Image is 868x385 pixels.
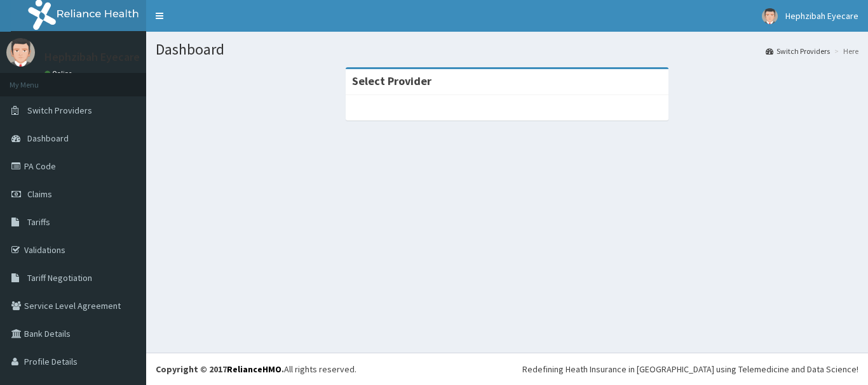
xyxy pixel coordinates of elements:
a: RelianceHMO [227,363,281,375]
span: Dashboard [27,133,69,144]
span: Tariffs [27,216,50,228]
a: Online [44,69,75,78]
div: Redefining Heath Insurance in [GEOGRAPHIC_DATA] using Telemedicine and Data Science! [522,363,858,375]
span: Switch Providers [27,105,92,116]
img: User Image [6,38,35,67]
p: Hephzibah Eyecare [44,51,140,63]
li: Here [831,46,858,56]
span: Claims [27,188,52,200]
span: Tariff Negotiation [27,272,92,284]
h1: Dashboard [156,41,858,58]
img: User Image [762,8,778,24]
a: Switch Providers [766,46,830,56]
strong: Copyright © 2017 . [156,363,284,375]
footer: All rights reserved. [146,353,868,385]
span: Hephzibah Eyecare [785,10,858,22]
strong: Select Provider [352,74,431,88]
